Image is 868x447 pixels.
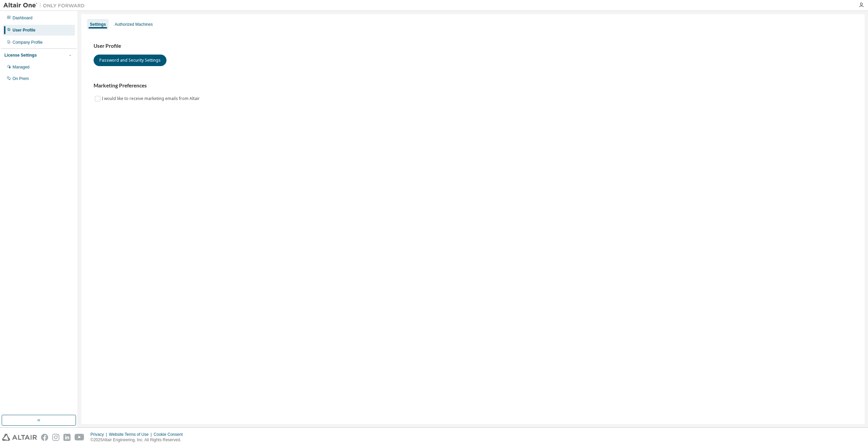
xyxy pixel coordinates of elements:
[91,437,187,443] p: © 2025 Altair Engineering, Inc. All Rights Reserved.
[102,95,201,103] label: I would like to receive marketing emails from Altair
[2,434,37,441] img: altair_logo.svg
[154,432,186,437] div: Cookie Consent
[94,43,852,49] h3: User Profile
[94,55,166,66] button: Password and Security Settings
[52,434,59,441] img: instagram.svg
[91,432,109,437] div: Privacy
[13,40,43,45] div: Company Profile
[3,2,88,9] img: Altair One
[13,76,29,81] div: On Prem
[63,434,71,441] img: linkedin.svg
[4,53,37,58] div: License Settings
[13,64,29,70] div: Managed
[13,15,33,21] div: Dashboard
[94,82,852,89] h3: Marketing Preferences
[109,432,154,437] div: Website Terms of Use
[13,27,35,33] div: User Profile
[75,434,84,441] img: youtube.svg
[41,434,48,441] img: facebook.svg
[90,22,106,27] div: Settings
[115,22,153,27] div: Authorized Machines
